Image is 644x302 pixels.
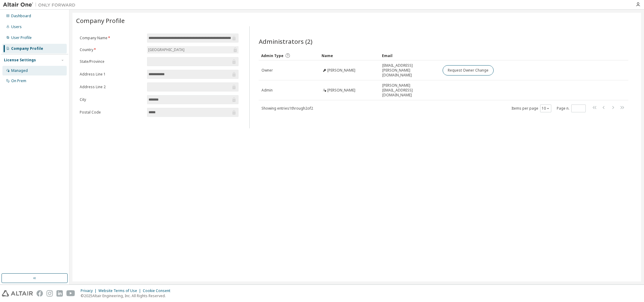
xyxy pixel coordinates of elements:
label: Company Name [80,36,143,40]
span: Admin Type [261,53,284,58]
img: linkedin.svg [56,290,63,297]
div: [GEOGRAPHIC_DATA] [147,47,185,53]
label: Postal Code [80,110,143,115]
div: License Settings [4,58,36,63]
label: State/Province [80,59,143,64]
img: Altair One [3,2,78,8]
div: Website Terms of Use [98,288,143,293]
label: Address Line 1 [80,72,143,77]
span: Admin [261,88,273,93]
div: Privacy [81,288,98,293]
span: [PERSON_NAME][EMAIL_ADDRESS][DOMAIN_NAME] [382,83,437,98]
div: Dashboard [11,14,31,18]
label: City [80,97,143,102]
span: Owner [261,68,273,73]
span: Page n. [557,104,586,112]
div: Users [11,24,22,29]
label: Address Line 2 [80,85,143,89]
div: Email [382,51,437,60]
p: © 2025 Altair Engineering, Inc. All Rights Reserved. [81,293,174,298]
div: Name [322,51,377,60]
div: Cookie Consent [143,288,174,293]
img: altair_logo.svg [2,290,33,297]
button: 10 [542,106,550,111]
img: youtube.svg [66,290,75,297]
span: Administrators (2) [259,37,312,46]
div: [GEOGRAPHIC_DATA] [147,46,239,53]
span: [EMAIL_ADDRESS][PERSON_NAME][DOMAIN_NAME] [382,63,437,78]
div: Company Profile [11,46,43,51]
img: instagram.svg [46,290,53,297]
span: Company Profile [76,16,125,25]
img: facebook.svg [37,290,43,297]
span: Showing entries 1 through 2 of 2 [261,106,313,111]
div: User Profile [11,35,32,40]
div: On Prem [11,79,26,83]
span: [PERSON_NAME] [327,88,355,93]
button: Request Owner Change [443,65,494,75]
label: Country [80,47,143,52]
div: Managed [11,68,28,73]
span: Items per page [511,104,551,112]
span: [PERSON_NAME] [327,68,355,73]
